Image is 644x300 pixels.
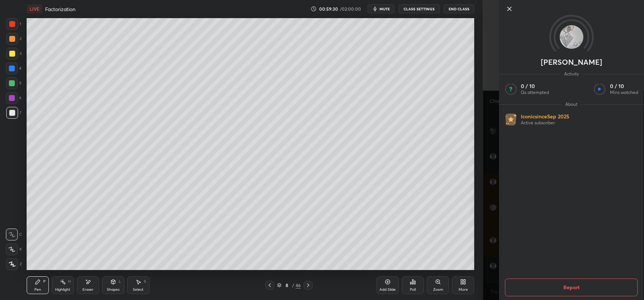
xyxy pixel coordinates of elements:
div: Pen [34,288,41,291]
p: Iconic since Sep 2025 [521,113,569,120]
div: 3 [6,48,21,60]
div: L [119,280,121,283]
span: mute [380,6,390,11]
div: 4 [6,63,21,74]
h4: Factorization [45,6,75,13]
div: C [6,229,22,240]
div: Zoom [433,288,443,291]
div: Z [6,258,22,270]
div: 7 [6,107,21,119]
p: Mins watched [610,90,638,95]
p: Active subscriber [521,120,569,126]
span: Activity [560,71,583,77]
p: 0 / 10 [610,83,638,90]
div: 1 [6,18,21,30]
div: Poll [410,288,416,291]
span: About [562,101,581,107]
div: / [292,283,294,287]
img: bad999041c9f47dca2d61cd3af6cb868.jpg [560,25,583,49]
div: Highlight [55,288,70,291]
button: CLASS SETTINGS [399,4,439,13]
div: 6 [6,92,21,104]
div: LIVE [27,4,42,13]
div: 46 [296,282,301,289]
div: 2 [6,33,21,45]
div: 8 [283,283,290,287]
button: Report [505,279,638,296]
div: 5 [6,77,21,89]
div: H [68,280,71,283]
div: X [6,243,22,255]
div: Add Slide [380,288,396,291]
div: S [144,280,146,283]
button: End Class [444,4,474,13]
p: Qs attempted [521,90,549,95]
p: 0 / 10 [521,83,549,90]
p: [PERSON_NAME] [541,59,602,65]
div: Select [133,288,144,291]
div: P [43,280,45,283]
div: More [459,288,468,291]
div: Eraser [82,288,94,291]
button: mute [368,4,394,13]
div: Shapes [107,288,119,291]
